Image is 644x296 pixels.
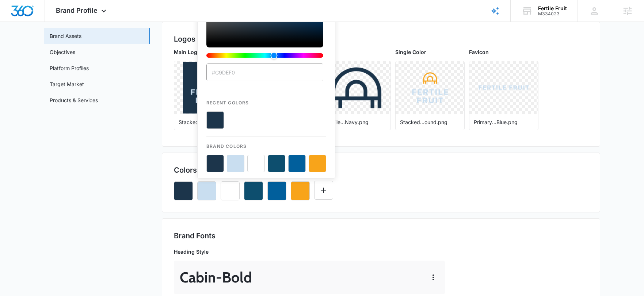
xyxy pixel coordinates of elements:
p: Recent Colors [206,93,326,106]
img: User uploaded logo [183,62,235,114]
span: Brand Profile [56,7,98,14]
div: account name [538,5,567,11]
a: Products & Services [50,96,98,104]
img: User uploaded logo [331,62,382,114]
h2: Colors [174,165,197,176]
img: User uploaded logo [404,62,456,114]
p: Stacked...ound.png [400,118,460,126]
p: Main Logo [174,48,243,56]
a: Objectives [50,48,75,56]
p: Primary...Blue.png [474,118,534,126]
p: Heading Style [174,248,445,255]
p: Cabin - Bold [180,266,252,288]
a: Overview [50,16,72,24]
h2: Brand Fonts [174,230,588,241]
div: account id [538,11,567,16]
p: Favicon [469,48,538,56]
button: Edit Color [314,181,333,200]
p: Stacked...olor.png [179,118,239,126]
h2: Logos [174,34,588,45]
p: Brand Colors [206,137,326,150]
input: color-picker-input [206,64,323,81]
a: Platform Profiles [50,64,89,72]
p: Fertile...Navy.png [326,118,386,126]
p: Single Color [395,48,465,56]
img: User uploaded logo [478,85,530,91]
a: Target Market [50,80,84,88]
p: Icon [321,48,391,56]
div: Hue [206,53,323,58]
a: Brand Assets [50,32,81,40]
